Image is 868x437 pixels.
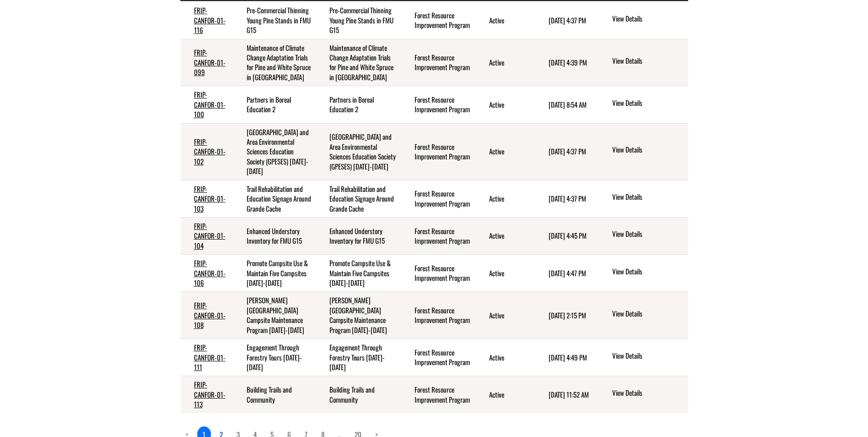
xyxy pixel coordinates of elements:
[475,123,535,180] td: Active
[233,1,316,39] td: Pre-Commercial Thinning Young Pine Stands in FMU G15
[401,376,475,413] td: Forest Resource Improvement Program
[535,292,597,339] td: 7/11/2025 2:15 PM
[549,352,587,362] time: [DATE] 4:49 PM
[612,351,684,362] a: View details
[194,184,226,213] a: FRIP-CANFOR-01-103
[612,192,684,203] a: View details
[233,217,316,254] td: Enhanced Understory Inventory for FMU G15
[401,123,475,180] td: Forest Resource Improvement Program
[612,56,684,67] a: View details
[549,99,587,109] time: [DATE] 8:54 AM
[535,339,597,376] td: 5/7/2025 4:49 PM
[194,137,226,166] a: FRIP-CANFOR-01-102
[535,1,597,39] td: 6/6/2025 4:37 PM
[180,39,233,86] td: FRIP-CANFOR-01-099
[401,217,475,254] td: Forest Resource Improvement Program
[194,258,226,288] a: FRIP-CANFOR-01-106
[597,376,688,413] td: action menu
[180,339,233,376] td: FRIP-CANFOR-01-111
[180,123,233,180] td: FRIP-CANFOR-01-102
[475,180,535,217] td: Active
[316,39,401,86] td: Maintenance of Climate Change Adaptation Trials for Pine and White Spruce in Alberta
[180,1,233,39] td: FRIP-CANFOR-01-116
[475,292,535,339] td: Active
[233,255,316,292] td: Promote Campsite Use & Maintain Five Campsites 2022-2027
[549,15,586,25] time: [DATE] 4:37 PM
[180,86,233,123] td: FRIP-CANFOR-01-100
[233,39,316,86] td: Maintenance of Climate Change Adaptation Trials for Pine and White Spruce in Alberta
[316,180,401,217] td: Trail Rehabilitation and Education Signage Around Grande Cache
[233,292,316,339] td: Hines Creek Area Campsite Maintenance Program 2022-2026
[597,1,688,39] td: action menu
[549,230,587,240] time: [DATE] 4:45 PM
[597,255,688,292] td: action menu
[194,5,226,35] a: FRIP-CANFOR-01-116
[401,180,475,217] td: Forest Resource Improvement Program
[597,39,688,86] td: action menu
[401,86,475,123] td: Forest Resource Improvement Program
[612,309,684,320] a: View details
[597,123,688,180] td: action menu
[316,376,401,413] td: Building Trails and Community
[233,180,316,217] td: Trail Rehabilitation and Education Signage Around Grande Cache
[316,86,401,123] td: Partners in Boreal Education 2
[475,1,535,39] td: Active
[549,310,586,320] time: [DATE] 2:15 PM
[475,86,535,123] td: Active
[612,388,684,399] a: View details
[316,1,401,39] td: Pre-Commercial Thinning Young Pine Stands in FMU G15
[180,376,233,413] td: FRIP-CANFOR-01-113
[194,342,226,372] a: FRIP-CANFOR-01-111
[233,123,316,180] td: Grande Prairie and Area Environmental Sciences Education Society (GPESES) 2022-2026
[597,339,688,376] td: action menu
[233,86,316,123] td: Partners in Boreal Education 2
[316,255,401,292] td: Promote Campsite Use & Maintain Five Campsites 2022-2027
[475,39,535,86] td: Active
[597,217,688,254] td: action menu
[549,193,586,203] time: [DATE] 4:37 PM
[597,292,688,339] td: action menu
[549,146,586,156] time: [DATE] 4:37 PM
[535,376,597,413] td: 9/11/2025 11:52 AM
[612,229,684,240] a: View details
[612,145,684,156] a: View details
[475,339,535,376] td: Active
[180,255,233,292] td: FRIP-CANFOR-01-106
[316,339,401,376] td: Engagement Through Forestry Tours 2022-2026
[194,89,226,119] a: FRIP-CANFOR-01-100
[535,123,597,180] td: 6/6/2025 4:37 PM
[180,292,233,339] td: FRIP-CANFOR-01-108
[316,217,401,254] td: Enhanced Understory Inventory for FMU G15
[194,379,226,409] a: FRIP-CANFOR-01-113
[535,86,597,123] td: 9/11/2025 8:54 AM
[194,300,226,330] a: FRIP-CANFOR-01-108
[233,339,316,376] td: Engagement Through Forestry Tours 2022-2026
[549,389,589,399] time: [DATE] 11:52 AM
[535,180,597,217] td: 6/6/2025 4:37 PM
[233,376,316,413] td: Building Trails and Community
[194,47,226,77] a: FRIP-CANFOR-01-099
[612,14,684,25] a: View details
[180,217,233,254] td: FRIP-CANFOR-01-104
[401,39,475,86] td: Forest Resource Improvement Program
[549,268,586,278] time: [DATE] 4:47 PM
[535,39,597,86] td: 5/7/2025 4:39 PM
[475,376,535,413] td: Active
[597,180,688,217] td: action menu
[401,339,475,376] td: Forest Resource Improvement Program
[535,255,597,292] td: 5/7/2025 4:47 PM
[535,217,597,254] td: 5/7/2025 4:45 PM
[401,1,475,39] td: Forest Resource Improvement Program
[597,86,688,123] td: action menu
[316,292,401,339] td: Hines Creek Area Campsite Maintenance Program 2022-2026
[401,255,475,292] td: Forest Resource Improvement Program
[401,292,475,339] td: Forest Resource Improvement Program
[316,123,401,180] td: Grande Prairie and Area Environmental Sciences Education Society (GPESES) 2022-2026
[612,98,684,109] a: View details
[194,221,226,251] a: FRIP-CANFOR-01-104
[612,267,684,278] a: View details
[180,180,233,217] td: FRIP-CANFOR-01-103
[475,255,535,292] td: Active
[475,217,535,254] td: Active
[549,57,587,67] time: [DATE] 4:39 PM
